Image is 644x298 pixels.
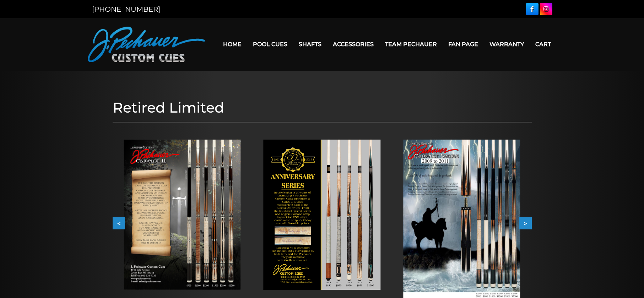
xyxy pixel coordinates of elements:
[327,35,379,53] a: Accessories
[113,217,532,229] div: Carousel Navigation
[92,5,160,13] a: [PHONE_NUMBER]
[217,35,247,53] a: Home
[530,35,557,53] a: Cart
[113,99,532,116] h1: Retired Limited
[379,35,443,53] a: Team Pechauer
[484,35,530,53] a: Warranty
[519,217,532,229] button: >
[443,35,484,53] a: Fan Page
[247,35,293,53] a: Pool Cues
[113,217,125,229] button: <
[293,35,327,53] a: Shafts
[88,27,205,62] img: Pechauer Custom Cues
